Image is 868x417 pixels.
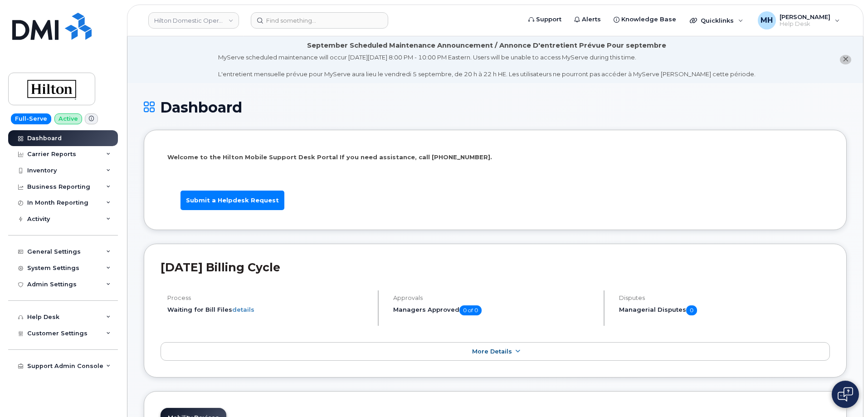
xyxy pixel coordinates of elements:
[840,55,851,64] button: close notification
[167,294,370,301] h4: Process
[161,260,830,274] h2: [DATE] Billing Cycle
[180,191,284,210] a: Submit a Helpdesk Request
[144,99,847,115] h1: Dashboard
[167,153,823,162] p: Welcome to the Hilton Mobile Support Desk Portal If you need assistance, call [PHONE_NUMBER].
[393,294,596,301] h4: Approvals
[167,305,370,314] li: Waiting for Bill Files
[459,305,482,315] span: 0 of 0
[838,387,853,402] img: Open chat
[218,53,756,78] div: MyServe scheduled maintenance will occur [DATE][DATE] 8:00 PM - 10:00 PM Eastern. Users will be u...
[686,305,697,315] span: 0
[619,305,830,315] h5: Managerial Disputes
[472,348,512,355] span: More Details
[393,305,596,315] h5: Managers Approved
[307,41,666,50] div: September Scheduled Maintenance Announcement / Annonce D'entretient Prévue Pour septembre
[232,306,254,313] a: details
[619,294,830,301] h4: Disputes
